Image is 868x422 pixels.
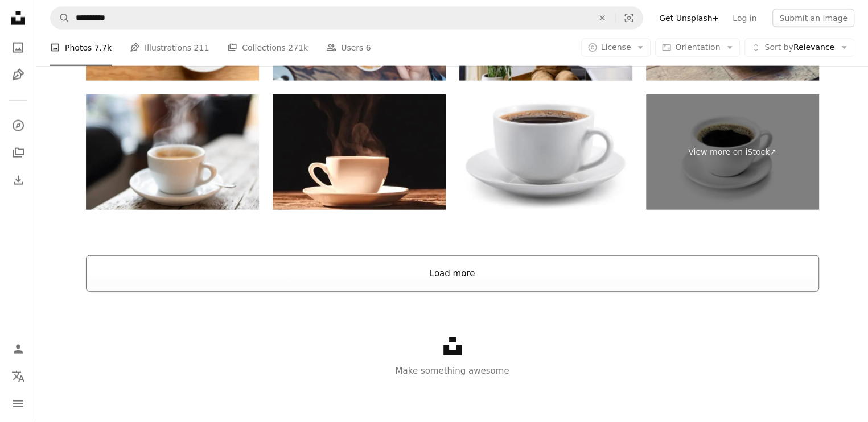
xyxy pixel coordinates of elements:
span: 271k [288,42,308,54]
button: Submit an image [772,9,854,27]
span: 6 [366,42,371,54]
a: Collections [7,142,30,164]
span: License [601,43,631,52]
img: Cup of coffee isolated on white background. File contains clipping path. [459,94,632,210]
a: Explore [7,114,30,137]
img: Refreshing hot cup of coffee at a cafe [86,94,259,210]
a: Photos [7,36,30,59]
button: Load more [86,255,819,292]
span: Sort by [764,43,793,52]
span: Orientation [675,43,720,52]
button: Visual search [615,7,643,29]
a: Users 6 [326,30,371,66]
a: Log in / Sign up [7,338,30,361]
a: Log in [726,9,763,27]
img: Coffee cup, Espresso, Americano, Black coffee. Close-up steam rises from cup of coffee with morni... [273,94,446,210]
button: License [581,39,651,57]
a: Illustrations [7,64,30,86]
button: Sort byRelevance [744,39,854,57]
a: Collections 271k [227,30,308,66]
button: Orientation [655,39,740,57]
a: Home — Unsplash [7,7,30,32]
button: Menu [7,392,30,415]
form: Find visuals sitewide [50,7,643,30]
span: 211 [194,42,209,54]
button: Language [7,365,30,388]
a: Get Unsplash+ [652,9,726,27]
button: Search Unsplash [51,7,70,29]
span: Relevance [764,42,834,53]
a: Download History [7,169,30,192]
a: Illustrations 211 [130,30,209,66]
a: View more on iStock↗ [646,94,819,210]
p: Make something awesome [36,364,868,378]
button: Clear [590,7,615,29]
